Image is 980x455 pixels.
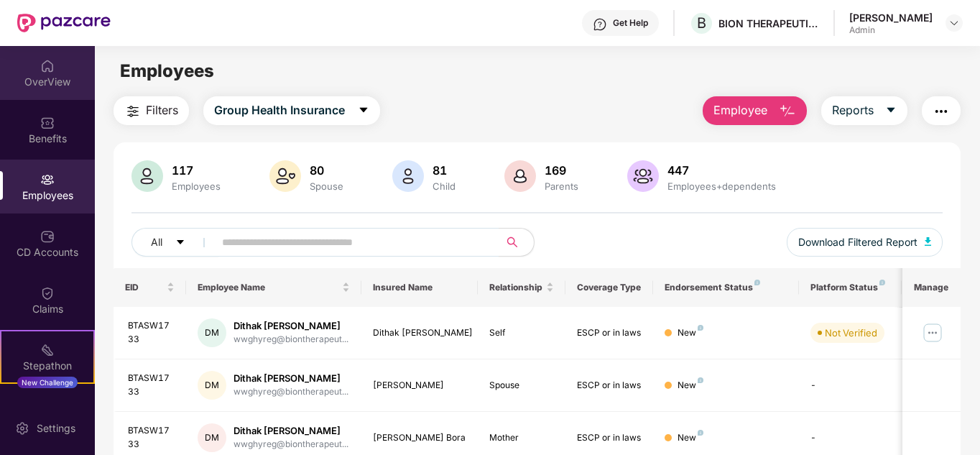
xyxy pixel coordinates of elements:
div: Child [430,180,458,192]
div: [PERSON_NAME] [849,11,933,24]
img: manageButton [921,321,944,344]
img: svg+xml;base64,PHN2ZyB4bWxucz0iaHR0cDovL3d3dy53My5vcmcvMjAwMC9zdmciIHhtbG5zOnhsaW5rPSJodHRwOi8vd3... [627,160,659,192]
div: wwghyreg@biontherapeut... [234,333,348,346]
div: Employees+dependents [665,180,779,192]
div: Endorsement Status [665,282,787,293]
img: svg+xml;base64,PHN2ZyB4bWxucz0iaHR0cDovL3d3dy53My5vcmcvMjAwMC9zdmciIHhtbG5zOnhsaW5rPSJodHRwOi8vd3... [925,237,932,246]
img: svg+xml;base64,PHN2ZyB4bWxucz0iaHR0cDovL3d3dy53My5vcmcvMjAwMC9zdmciIHhtbG5zOnhsaW5rPSJodHRwOi8vd3... [504,160,536,192]
button: Employee [703,96,807,125]
img: svg+xml;base64,PHN2ZyB4bWxucz0iaHR0cDovL3d3dy53My5vcmcvMjAwMC9zdmciIHhtbG5zOnhsaW5rPSJodHRwOi8vd3... [269,160,301,192]
div: ESCP or in laws [577,379,642,392]
span: caret-down [358,104,369,117]
img: svg+xml;base64,PHN2ZyB4bWxucz0iaHR0cDovL3d3dy53My5vcmcvMjAwMC9zdmciIHdpZHRoPSIyNCIgaGVpZ2h0PSIyNC... [933,103,950,120]
div: Not Verified [825,326,877,340]
button: Download Filtered Report [787,228,943,257]
div: 81 [430,163,458,178]
span: Filters [146,101,178,119]
div: ESCP or in laws [577,431,642,445]
div: DM [198,318,226,347]
div: DM [198,423,226,452]
img: svg+xml;base64,PHN2ZyBpZD0iRW1wbG95ZWVzIiB4bWxucz0iaHR0cDovL3d3dy53My5vcmcvMjAwMC9zdmciIHdpZHRoPS... [40,173,55,187]
img: svg+xml;base64,PHN2ZyBpZD0iQ2xhaW0iIHhtbG5zPSJodHRwOi8vd3d3LnczLm9yZy8yMDAwL3N2ZyIgd2lkdGg9IjIwIi... [40,286,55,300]
img: svg+xml;base64,PHN2ZyBpZD0iRW5kb3JzZW1lbnRzIiB4bWxucz0iaHR0cDovL3d3dy53My5vcmcvMjAwMC9zdmciIHdpZH... [40,400,55,414]
img: svg+xml;base64,PHN2ZyBpZD0iU2V0dGluZy0yMHgyMCIgeG1sbnM9Imh0dHA6Ly93d3cudzMub3JnLzIwMDAvc3ZnIiB3aW... [15,421,29,436]
span: caret-down [175,237,185,249]
div: Get Help [613,17,648,29]
div: wwghyreg@biontherapeut... [234,438,348,451]
span: Employees [120,60,214,81]
div: Self [489,326,554,340]
button: Filters [114,96,189,125]
div: New [678,326,703,340]
th: Manage [902,268,961,307]
div: Spouse [489,379,554,392]
span: B [697,14,706,32]
span: Group Health Insurance [214,101,345,119]
span: Relationship [489,282,543,293]
div: Dithak [PERSON_NAME] [234,372,348,385]
img: svg+xml;base64,PHN2ZyBpZD0iRHJvcGRvd24tMzJ4MzIiIHhtbG5zPSJodHRwOi8vd3d3LnczLm9yZy8yMDAwL3N2ZyIgd2... [948,17,960,29]
div: DM [198,371,226,400]
img: svg+xml;base64,PHN2ZyBpZD0iSGVscC0zMngzMiIgeG1sbnM9Imh0dHA6Ly93d3cudzMub3JnLzIwMDAvc3ZnIiB3aWR0aD... [593,17,607,32]
div: ESCP or in laws [577,326,642,340]
div: New [678,379,703,392]
img: svg+xml;base64,PHN2ZyBpZD0iQmVuZWZpdHMiIHhtbG5zPSJodHRwOi8vd3d3LnczLm9yZy8yMDAwL3N2ZyIgd2lkdGg9Ij... [40,116,55,130]
img: svg+xml;base64,PHN2ZyB4bWxucz0iaHR0cDovL3d3dy53My5vcmcvMjAwMC9zdmciIHdpZHRoPSIyNCIgaGVpZ2h0PSIyNC... [124,103,142,120]
div: Stepathon [1,359,93,373]
div: Dithak [PERSON_NAME] [373,326,467,340]
div: Spouse [307,180,346,192]
th: Coverage Type [565,268,653,307]
div: Dithak [PERSON_NAME] [234,424,348,438]
div: Admin [849,24,933,36]
img: svg+xml;base64,PHN2ZyB4bWxucz0iaHR0cDovL3d3dy53My5vcmcvMjAwMC9zdmciIHhtbG5zOnhsaW5rPSJodHRwOi8vd3... [779,103,796,120]
button: Allcaret-down [131,228,219,257]
span: caret-down [885,104,897,117]
div: Dithak [PERSON_NAME] [234,319,348,333]
img: svg+xml;base64,PHN2ZyBpZD0iQ0RfQWNjb3VudHMiIGRhdGEtbmFtZT0iQ0QgQWNjb3VudHMiIHhtbG5zPSJodHRwOi8vd3... [40,229,55,244]
div: Platform Status [810,282,889,293]
img: svg+xml;base64,PHN2ZyB4bWxucz0iaHR0cDovL3d3dy53My5vcmcvMjAwMC9zdmciIHhtbG5zOnhsaW5rPSJodHRwOi8vd3... [392,160,424,192]
div: 80 [307,163,346,178]
div: Parents [542,180,581,192]
div: 169 [542,163,581,178]
th: Insured Name [361,268,479,307]
td: - [799,359,901,412]
th: EID [114,268,187,307]
span: Download Filtered Report [798,234,917,250]
div: BTASW1733 [128,319,175,346]
img: svg+xml;base64,PHN2ZyB4bWxucz0iaHR0cDovL3d3dy53My5vcmcvMjAwMC9zdmciIHdpZHRoPSI4IiBoZWlnaHQ9IjgiIH... [754,280,760,285]
div: [PERSON_NAME] Bora [373,431,467,445]
div: BTASW1733 [128,372,175,399]
div: Employees [169,180,223,192]
div: BION THERAPEUTICS ([GEOGRAPHIC_DATA]) PRIVATE LIMITED [718,17,819,30]
img: svg+xml;base64,PHN2ZyB4bWxucz0iaHR0cDovL3d3dy53My5vcmcvMjAwMC9zdmciIHdpZHRoPSI4IiBoZWlnaHQ9IjgiIH... [698,430,703,436]
div: New Challenge [17,377,78,388]
img: svg+xml;base64,PHN2ZyBpZD0iSG9tZSIgeG1sbnM9Imh0dHA6Ly93d3cudzMub3JnLzIwMDAvc3ZnIiB3aWR0aD0iMjAiIG... [40,59,55,73]
div: 117 [169,163,223,178]
div: wwghyreg@biontherapeut... [234,385,348,399]
th: Relationship [478,268,565,307]
div: New [678,431,703,445]
button: Reportscaret-down [821,96,907,125]
span: All [151,234,162,250]
div: [PERSON_NAME] [373,379,467,392]
img: New Pazcare Logo [17,14,111,32]
span: Reports [832,101,874,119]
div: Settings [32,421,80,436]
div: Mother [489,431,554,445]
span: search [499,236,527,248]
button: Group Health Insurancecaret-down [203,96,380,125]
span: EID [125,282,165,293]
th: Employee Name [186,268,361,307]
span: Employee Name [198,282,339,293]
img: svg+xml;base64,PHN2ZyB4bWxucz0iaHR0cDovL3d3dy53My5vcmcvMjAwMC9zdmciIHdpZHRoPSI4IiBoZWlnaHQ9IjgiIH... [698,377,703,383]
img: svg+xml;base64,PHN2ZyB4bWxucz0iaHR0cDovL3d3dy53My5vcmcvMjAwMC9zdmciIHdpZHRoPSI4IiBoZWlnaHQ9IjgiIH... [698,325,703,331]
img: svg+xml;base64,PHN2ZyB4bWxucz0iaHR0cDovL3d3dy53My5vcmcvMjAwMC9zdmciIHdpZHRoPSIyMSIgaGVpZ2h0PSIyMC... [40,343,55,357]
button: search [499,228,535,257]
img: svg+xml;base64,PHN2ZyB4bWxucz0iaHR0cDovL3d3dy53My5vcmcvMjAwMC9zdmciIHdpZHRoPSI4IiBoZWlnaHQ9IjgiIH... [879,280,885,285]
div: BTASW1733 [128,424,175,451]
span: Employee [713,101,767,119]
div: 447 [665,163,779,178]
img: svg+xml;base64,PHN2ZyB4bWxucz0iaHR0cDovL3d3dy53My5vcmcvMjAwMC9zdmciIHhtbG5zOnhsaW5rPSJodHRwOi8vd3... [131,160,163,192]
